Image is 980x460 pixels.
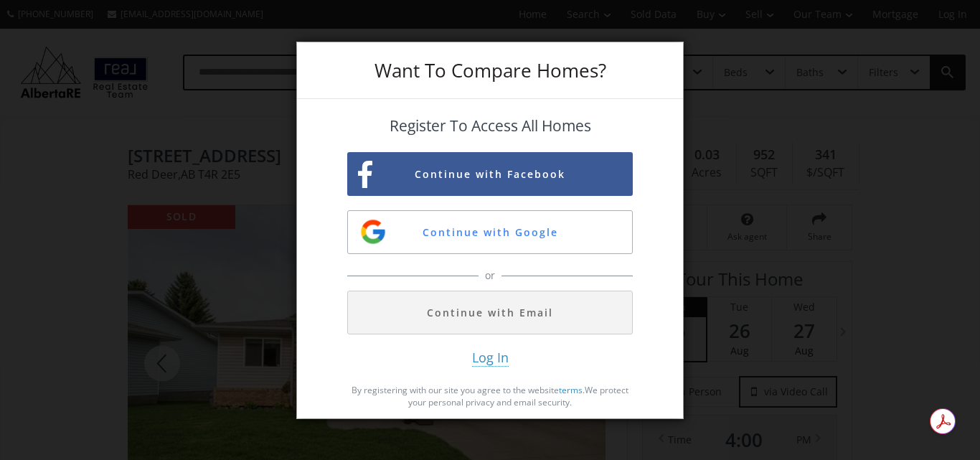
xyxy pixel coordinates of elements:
[559,384,583,396] a: terms
[359,217,387,246] img: google-sign-up
[347,384,633,408] p: By registering with our site you agree to the website . We protect your personal privacy and emai...
[347,118,633,134] h4: Register To Access All Homes
[347,61,633,80] h3: Want To Compare Homes?
[472,349,509,367] span: Log In
[358,161,372,189] img: facebook-sign-up
[481,268,499,283] span: or
[347,152,633,196] button: Continue with Facebook
[347,291,633,334] button: Continue with Email
[347,210,633,254] button: Continue with Google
